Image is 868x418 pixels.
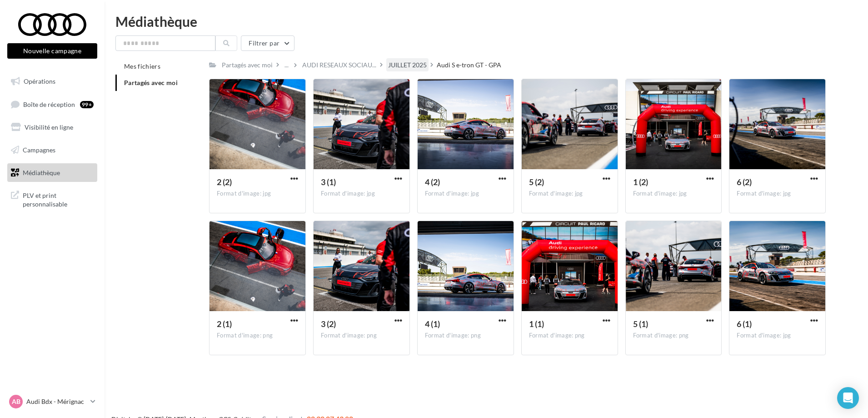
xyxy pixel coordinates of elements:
span: 3 (2) [321,319,336,329]
span: 2 (2) [217,177,232,187]
span: AB [12,397,20,406]
span: 1 (1) [529,319,544,329]
span: 4 (1) [425,319,440,329]
div: 99+ [80,101,94,108]
span: 3 (1) [321,177,336,187]
a: PLV et print personnalisable [5,186,99,212]
span: Boîte de réception [23,100,75,108]
a: AB Audi Bdx - Mérignac [7,393,97,410]
div: Format d'image: jpg [321,190,402,198]
span: Partagés avec moi [124,79,178,86]
span: Campagnes [23,146,55,154]
span: 5 (2) [529,177,544,187]
span: Mes fichiers [124,62,160,70]
div: JUILLET 2025 [388,60,427,70]
div: Format d'image: png [529,332,610,340]
div: Format d'image: jpg [737,190,818,198]
div: Format d'image: jpg [737,332,818,340]
div: Format d'image: jpg [529,190,610,198]
button: Filtrer par [241,35,294,51]
span: Visibilité en ligne [25,123,73,131]
div: Audi S e-tron GT - GPA [437,60,501,70]
div: Format d'image: jpg [217,190,298,198]
span: 4 (2) [425,177,440,187]
span: 5 (1) [633,319,648,329]
button: Nouvelle campagne [7,43,97,59]
div: Format d'image: png [633,332,714,340]
span: 6 (2) [737,177,752,187]
div: Open Intercom Messenger [837,387,859,409]
span: Médiathèque [23,168,60,176]
a: Boîte de réception99+ [5,95,99,114]
span: PLV et print personnalisable [23,189,94,209]
div: Format d'image: jpg [425,190,506,198]
div: Médiathèque [115,15,857,28]
a: Médiathèque [5,163,99,182]
span: AUDI RESEAUX SOCIAU... [302,60,376,70]
div: Format d'image: png [217,332,298,340]
div: Format d'image: jpg [633,190,714,198]
a: Campagnes [5,141,99,160]
span: Opérations [24,77,55,85]
a: Opérations [5,72,99,91]
span: 1 (2) [633,177,648,187]
div: Format d'image: png [321,332,402,340]
div: Format d'image: png [425,332,506,340]
p: Audi Bdx - Mérignac [26,397,87,406]
span: 6 (1) [737,319,752,329]
div: Partagés avec moi [222,60,273,70]
span: 2 (1) [217,319,232,329]
a: Visibilité en ligne [5,118,99,137]
div: ... [283,59,290,71]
